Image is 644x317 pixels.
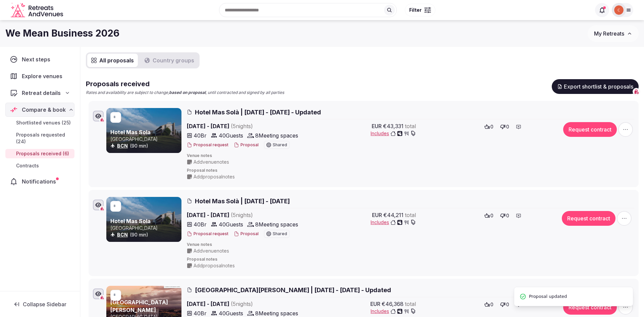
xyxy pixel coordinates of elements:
[110,143,180,149] div: (90 min)
[5,27,119,40] h1: We Mean Business 2026
[273,232,287,236] span: Shared
[110,129,151,136] a: Hotel Mas Sola
[187,300,305,308] span: [DATE] - [DATE]
[117,143,128,149] a: BCN
[490,301,493,308] span: 0
[405,300,416,308] span: total
[16,150,69,157] span: Proposals received (6)
[187,231,228,237] button: Proposal request
[614,5,624,15] img: Catalina
[498,211,511,220] button: 0
[409,7,422,13] span: Filter
[16,162,39,169] span: Contracts
[187,257,634,262] span: Proposal notes
[117,232,128,237] a: BCN
[194,220,207,228] span: 40 Br
[383,122,404,130] span: €43,331
[141,54,198,67] button: Country groups
[372,211,382,219] span: EUR
[370,300,380,308] span: EUR
[219,131,243,140] span: 40 Guests
[405,211,416,219] span: total
[22,177,59,186] span: Notifications
[110,218,151,224] a: Hotel Mas Sola
[195,197,290,205] span: Hotel Mas Solà | [DATE] - [DATE]
[255,131,298,140] span: 8 Meeting spaces
[22,72,65,80] span: Explore venues
[231,301,253,307] span: ( 5 night s )
[22,55,53,63] span: Next steps
[187,168,634,173] span: Proposal notes
[506,301,509,308] span: 0
[5,69,74,83] a: Explore venues
[506,212,509,219] span: 0
[110,136,180,143] p: [GEOGRAPHIC_DATA]
[22,106,66,114] span: Compare & book
[110,225,180,231] p: [GEOGRAPHIC_DATA]
[187,211,305,219] span: [DATE] - [DATE]
[5,52,74,66] a: Next steps
[498,122,511,131] button: 0
[187,153,634,159] span: Venue notes
[231,123,253,129] span: ( 5 night s )
[234,231,259,237] button: Proposal
[371,130,416,137] button: Includes
[5,149,74,158] a: Proposals received (6)
[371,308,416,315] button: Includes
[405,4,435,16] button: Filter
[371,219,416,226] button: Includes
[594,30,624,37] span: My Retreats
[231,212,253,218] span: ( 5 night s )
[16,131,72,145] span: Proposals requested (24)
[194,159,229,165] span: Add venue notes
[552,79,639,94] button: Export shortlist & proposals
[234,142,259,148] button: Proposal
[187,122,305,130] span: [DATE] - [DATE]
[11,3,64,18] a: Visit the homepage
[529,293,567,301] span: Proposal updated
[382,300,404,308] span: €46,368
[195,286,391,294] span: [GEOGRAPHIC_DATA][PERSON_NAME] | [DATE] - [DATE] - Updated
[23,301,66,308] span: Collapse Sidebar
[194,173,235,180] span: Add proposal notes
[22,89,61,97] span: Retreat details
[273,143,287,147] span: Shared
[498,300,511,309] button: 0
[405,122,416,130] span: total
[5,174,74,189] a: Notifications
[5,297,74,312] button: Collapse Sidebar
[86,79,284,89] h2: Proposals received
[194,131,207,140] span: 40 Br
[16,119,71,126] span: Shortlisted venues (25)
[383,211,404,219] span: €44,211
[482,300,495,309] button: 0
[187,142,228,148] button: Proposal request
[219,220,243,228] span: 40 Guests
[195,108,321,116] span: Hotel Mas Solà | [DATE] - [DATE] - Updated
[563,122,617,137] button: Request contract
[482,122,495,131] button: 0
[5,118,74,127] a: Shortlisted venues (25)
[482,211,495,220] button: 0
[562,211,615,226] button: Request contract
[86,90,284,96] p: Rates and availability are subject to change, , until contracted and signed by all parties
[110,231,180,238] div: (90 min)
[5,130,74,146] a: Proposals requested (24)
[110,299,168,313] a: [GEOGRAPHIC_DATA][PERSON_NAME]
[506,123,509,130] span: 0
[194,248,229,254] span: Add venue notes
[5,161,74,170] a: Contracts
[490,123,493,130] span: 0
[87,54,138,67] button: All proposals
[563,300,617,315] button: Request contract
[187,242,634,248] span: Venue notes
[490,212,493,219] span: 0
[372,122,382,130] span: EUR
[588,25,639,42] button: My Retreats
[11,3,64,18] svg: Retreats and Venues company logo
[255,220,298,228] span: 8 Meeting spaces
[169,90,206,95] strong: based on proposal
